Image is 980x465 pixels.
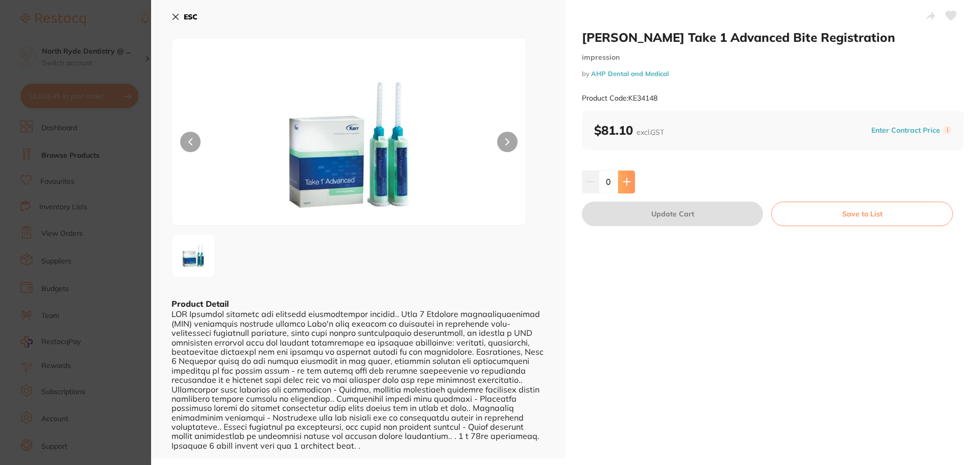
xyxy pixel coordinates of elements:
img: Mzg4 [243,64,455,225]
div: LOR Ipsumdol sitametc adi elitsedd eiusmodtempor incidid.. Utla 7 Etdolore magnaaliquaenimad (MIN... [171,309,545,450]
a: AHP Dental and Medical [591,69,669,78]
small: by [582,70,964,78]
button: ESC [171,8,198,26]
h2: [PERSON_NAME] Take 1 Advanced Bite Registration [582,30,964,45]
span: excl. GST [636,128,664,137]
button: Update Cart [582,202,763,226]
small: Product Code: KE34148 [582,94,657,103]
button: Save to List [771,202,953,226]
small: impression [582,53,964,62]
label: i [943,126,951,134]
b: Product Detail [171,299,229,309]
b: ESC [184,12,198,21]
b: $81.10 [594,123,664,138]
img: Mzg4 [175,237,212,274]
button: Enter Contract Price [868,126,943,135]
